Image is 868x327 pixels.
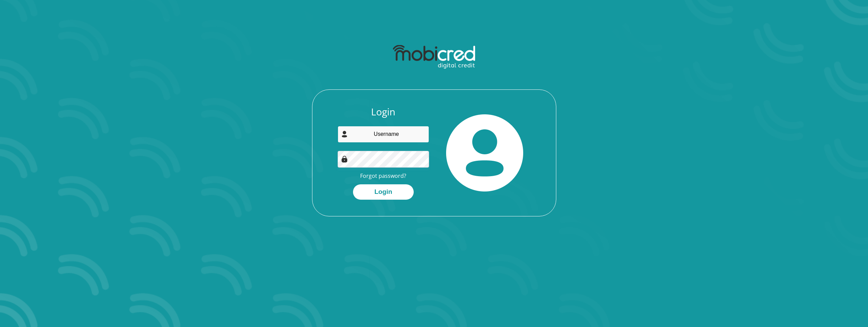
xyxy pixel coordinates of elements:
img: Image [341,156,348,162]
img: mobicred logo [393,45,475,69]
img: user-icon image [341,131,348,138]
a: Forgot password? [360,172,406,180]
h3: Login [338,106,429,118]
input: Username [338,126,429,143]
button: Login [353,184,414,200]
